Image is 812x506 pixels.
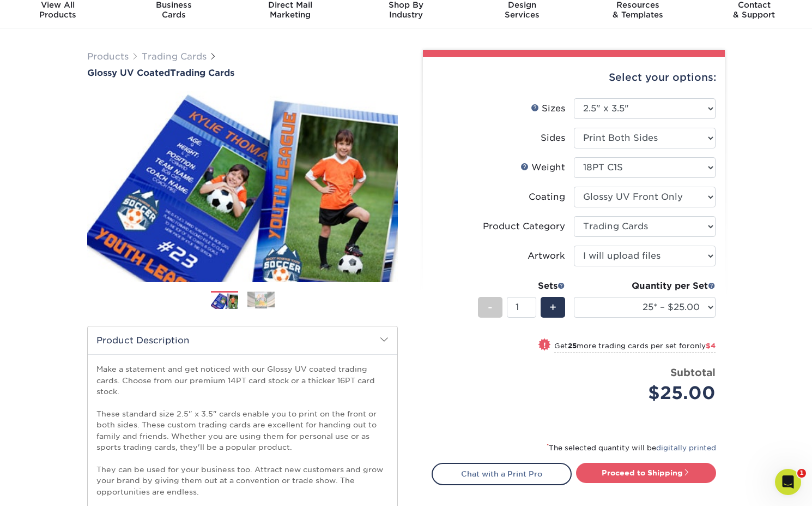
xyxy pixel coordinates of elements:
div: Artwork [528,249,565,263]
a: Glossy UV CoatedTrading Cards [87,68,398,78]
small: The selected quantity will be [547,444,716,452]
div: Weight [520,161,565,174]
span: 1 [797,469,806,478]
a: digitally printed [656,444,716,452]
p: Make a statement and get noticed with our Glossy UV coated trading cards. Choose from our premium... [96,364,389,497]
a: Proceed to Shipping [576,463,716,483]
span: - [488,299,493,315]
small: Get more trading cards per set for [554,342,716,353]
span: + [549,299,556,315]
iframe: Intercom live chat [775,469,801,495]
iframe: Google Customer Reviews [3,473,93,502]
span: Glossy UV Coated [87,68,170,78]
div: Sets [478,279,565,293]
img: Trading Cards 01 [211,291,238,311]
img: Glossy UV Coated 01 [87,79,398,294]
a: Trading Cards [142,51,207,62]
div: $25.00 [582,380,716,406]
img: Trading Cards 02 [247,291,275,308]
span: ! [543,340,546,351]
a: Products [87,51,129,62]
div: Select your options: [432,57,716,98]
h2: Product Description [88,326,397,354]
div: Sides [541,132,565,145]
span: $4 [706,342,716,350]
div: Sizes [531,102,565,115]
span: only [690,342,716,350]
a: Chat with a Print Pro [432,463,572,485]
div: Product Category [483,220,565,233]
div: Quantity per Set [574,279,716,293]
strong: 25 [568,342,577,350]
strong: Subtotal [670,366,716,378]
div: Coating [529,191,565,204]
h1: Trading Cards [87,68,398,78]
